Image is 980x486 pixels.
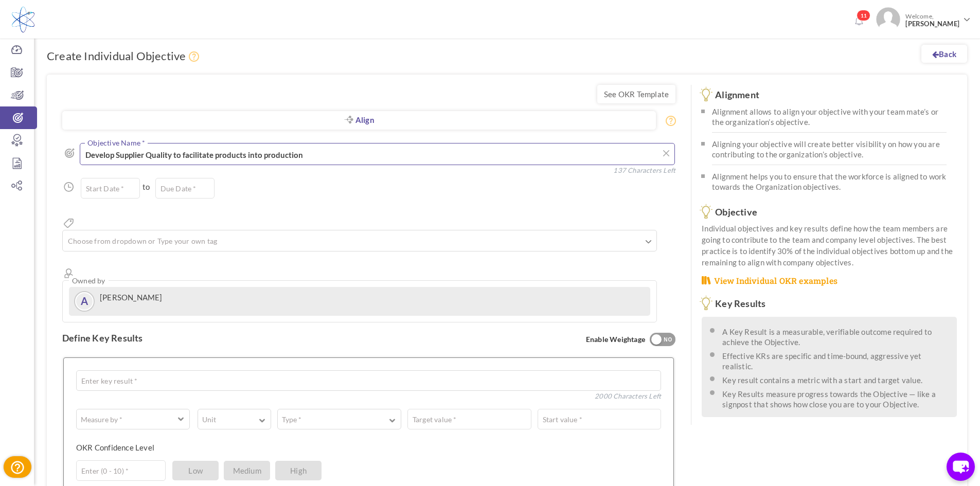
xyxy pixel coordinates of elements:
span: to [142,182,150,192]
i: Aligned Objective [344,116,353,123]
span: 137 Characters Left [613,165,675,168]
label: Unit [198,415,220,425]
a: Back [921,45,967,63]
li: Alignment allows to align your objective with your team mate’s or the organization’s objective. [712,105,947,133]
span: 2000 Characters Left [595,391,661,393]
a: View Individual OKR examples [702,275,838,287]
li: A Key Result is a measurable, verifiable outcome required to achieve the Objective. [722,325,949,347]
li: Effective KRs are specific and time-bound, aggressive yet realistic. [722,349,949,371]
h1: Create Individual Objective [47,49,203,64]
button: Type * [277,409,401,429]
button: Measure by * [76,409,190,429]
a: Align [62,111,656,130]
button: Unit [198,409,271,429]
i: Owner [62,267,76,280]
a: Photo Welcome,[PERSON_NAME] [872,3,975,33]
button: chat-button [947,453,975,481]
label: Type * [278,415,306,425]
a: See OKR Template [597,85,675,103]
label: [PERSON_NAME] [100,293,163,302]
i: Tags [62,217,76,230]
h3: Key Results [702,299,957,309]
span: [PERSON_NAME] [905,20,959,28]
h3: Objective [702,207,957,218]
a: A [75,292,94,311]
li: Key result contains a metric with a start and target value. [722,373,949,385]
h3: Alignment [702,90,957,100]
div: NO [660,335,676,345]
a: Notifications [850,13,867,30]
span: Welcome, [900,7,962,33]
label: Define Key Results [62,333,143,343]
li: Alignment helps you to ensure that the workforce is aligned to work towards the Organization obje... [712,165,947,197]
label: Measure by * [77,415,127,425]
span: Low [172,461,219,480]
span: Enable Weightage [586,333,675,347]
li: Aligning your objective will create better visibility on how you are contributing to the organiza... [712,133,947,165]
li: Key Results measure progress towards the Objective — like a signpost that shows how close you are... [722,387,949,409]
span: High [275,461,322,480]
img: Photo [876,7,900,31]
label: OKR Confidence Level [76,442,154,453]
span: 11 [857,10,870,21]
span: Medium [224,461,270,480]
p: Individual objectives and key results define how the team members are going to contribute to the ... [702,223,957,268]
img: Logo [12,7,34,32]
i: Duration [62,181,76,194]
i: Objective Name * [65,148,75,158]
